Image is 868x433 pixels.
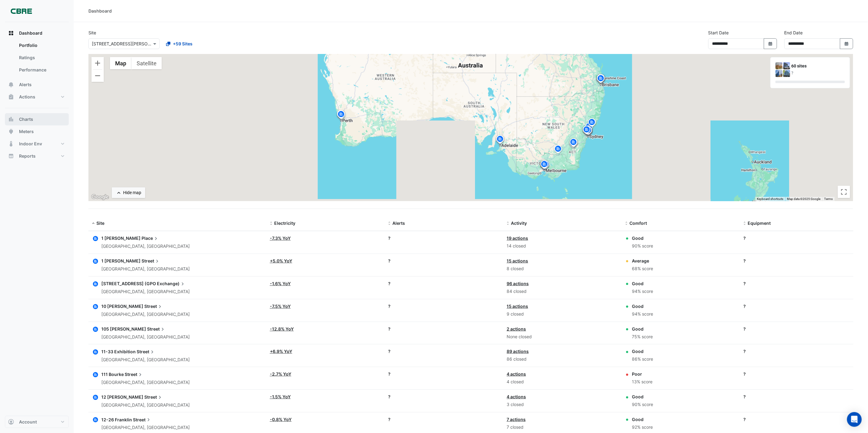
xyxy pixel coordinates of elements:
[632,265,653,272] div: 68% score
[744,303,855,309] div: ?
[507,417,526,422] a: 7 actions
[131,57,162,69] button: Show satellite imagery
[388,303,500,309] div: ?
[8,82,14,88] app-icon: Alerts
[88,8,112,14] div: Dashboard
[838,186,850,198] button: Toggle fullscreen view
[336,109,346,120] img: site-pin.svg
[792,70,845,76] div: ?
[744,258,855,264] div: ?
[270,349,292,354] a: +6.9% YoY
[8,30,14,36] app-icon: Dashboard
[101,304,143,309] span: 10 [PERSON_NAME]
[388,258,500,264] div: ?
[583,126,593,136] img: site-pin.svg
[847,412,862,427] div: Open Intercom Messenger
[19,153,36,159] span: Reports
[101,379,190,386] div: [GEOGRAPHIC_DATA], [GEOGRAPHIC_DATA]
[8,116,14,122] app-icon: Charts
[388,280,500,287] div: ?
[507,378,618,385] div: 4 closed
[507,258,528,263] a: 15 actions
[507,304,528,309] a: 15 actions
[632,235,653,241] div: Good
[596,74,606,84] img: site-pin.svg
[101,266,190,273] div: [GEOGRAPHIC_DATA], [GEOGRAPHIC_DATA]
[587,118,597,128] img: site-pin.svg
[708,29,729,36] label: Start Date
[632,356,653,363] div: 86% score
[393,220,405,226] span: Alerts
[101,243,190,250] div: [GEOGRAPHIC_DATA], [GEOGRAPHIC_DATA]
[5,416,69,428] button: Account
[101,326,146,331] span: 105 [PERSON_NAME]
[632,393,653,400] div: Good
[14,52,69,64] a: Ratings
[5,150,69,162] button: Reports
[629,220,647,226] span: Comfort
[511,220,527,226] span: Activity
[632,258,653,264] div: Average
[569,138,579,149] img: site-pin.svg
[101,236,141,241] span: 1 [PERSON_NAME]
[507,333,618,340] div: None closed
[8,153,14,159] app-icon: Reports
[5,113,69,125] button: Charts
[5,39,69,79] div: Dashboard
[8,94,14,100] app-icon: Actions
[582,125,592,136] img: site-pin.svg
[101,288,190,295] div: [GEOGRAPHIC_DATA], [GEOGRAPHIC_DATA]
[270,326,294,331] a: -12.8% YoY
[157,280,186,287] span: Exchange)
[110,57,131,69] button: Show street map
[824,197,833,201] a: Terms (opens in new tab)
[596,74,606,85] img: site-pin.svg
[632,303,653,309] div: Good
[5,125,69,138] button: Meters
[632,416,653,423] div: Good
[744,348,855,354] div: ?
[744,416,855,423] div: ?
[388,393,500,400] div: ?
[101,402,190,409] div: [GEOGRAPHIC_DATA], [GEOGRAPHIC_DATA]
[5,138,69,150] button: Indoor Env
[632,288,653,295] div: 94% score
[142,258,160,264] span: Street
[744,235,855,241] div: ?
[123,190,141,196] div: Hide map
[173,40,193,47] span: +59 Sites
[568,139,578,150] img: site-pin.svg
[596,74,606,84] img: site-pin.svg
[632,243,653,250] div: 90% score
[792,63,845,69] div: 60 sites
[744,393,855,400] div: ?
[582,125,592,136] img: site-pin.svg
[133,416,152,423] span: Street
[632,311,653,318] div: 94% score
[144,393,163,400] span: Street
[19,141,42,147] span: Indoor Env
[744,371,855,377] div: ?
[507,265,618,272] div: 8 closed
[388,416,500,423] div: ?
[90,193,110,201] img: Google
[507,394,526,399] a: 4 actions
[507,371,526,377] a: 4 actions
[388,235,500,241] div: ?
[569,138,578,148] img: site-pin.svg
[270,236,291,241] a: -7.3% YoY
[507,243,618,250] div: 14 closed
[569,138,579,148] img: site-pin.svg
[337,110,347,121] img: site-pin.svg
[112,187,145,198] button: Hide map
[757,197,784,201] button: Keyboard shortcuts
[388,348,500,354] div: ?
[90,193,110,201] a: Open this area in Google Maps (opens a new window)
[14,39,69,52] a: Portfolio
[844,41,850,46] fa-icon: Select Date
[744,280,855,287] div: ?
[142,235,159,242] span: Place
[541,160,551,171] img: site-pin.svg
[507,356,618,363] div: 86 closed
[783,62,790,69] img: 1 Shelley Street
